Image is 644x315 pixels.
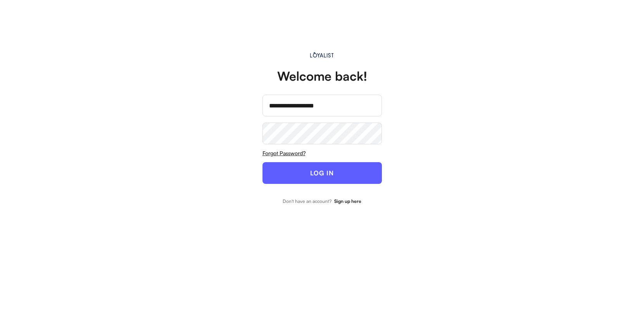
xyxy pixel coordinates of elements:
div: Welcome back! [277,70,367,82]
img: Main.svg [309,52,335,57]
u: Forgot Password? [262,150,306,156]
strong: Sign up here [334,198,361,204]
div: Don't have an account? [283,199,331,204]
button: LOG IN [262,162,382,184]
